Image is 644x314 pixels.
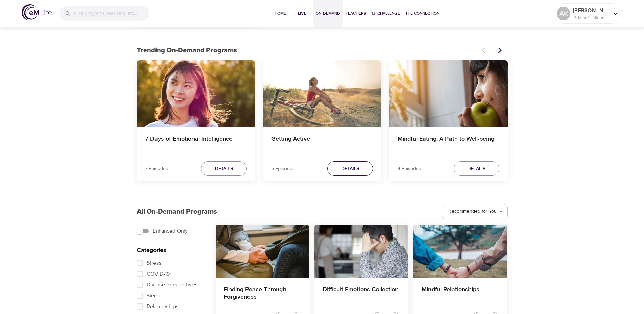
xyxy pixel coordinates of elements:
span: Stress [147,259,162,267]
span: COVID-19 [147,270,170,278]
button: 7 Days of Emotional Intelligence [137,60,255,127]
span: 1% Challenge [371,10,400,17]
span: Live [294,10,310,17]
h4: Mindful Eating: A Path to Well-being [398,135,499,152]
span: Teachers [346,10,366,17]
p: 4 Episodes [398,165,421,172]
button: Mindful Eating: A Path to Well-being [389,60,508,127]
span: Details [341,164,359,173]
div: AK [557,7,570,20]
button: Details [454,161,499,176]
button: Details [327,161,373,176]
img: logo [22,4,52,20]
h4: Difficult Emotions Collection [323,286,400,302]
p: Trending On-Demand Programs [137,45,478,55]
span: Enhanced Only [153,227,188,235]
p: 7 Episodes [145,165,168,172]
span: Relationships [147,302,179,311]
button: Finding Peace Through Forgiveness [216,225,309,277]
h4: 7 Days of Emotional Intelligence [145,135,247,152]
p: Categories [137,246,205,255]
span: Sleep [147,292,160,300]
p: 16 Mindful Minutes [573,15,609,21]
button: Next items [493,43,508,58]
h4: Mindful Relationships [422,286,499,302]
button: Details [201,161,247,176]
span: On-Demand [316,10,340,17]
p: 5 Episodes [271,165,295,172]
span: Details [467,164,485,173]
button: Mindful Relationships [413,225,507,277]
h4: Finding Peace Through Forgiveness [224,286,301,302]
span: Home [272,10,289,17]
button: Getting Active [263,60,381,127]
button: Difficult Emotions Collection [314,225,408,277]
p: All On-Demand Programs [137,207,217,217]
span: Details [215,164,233,173]
span: Diverse Perspectives [147,281,198,289]
h4: Getting Active [271,135,373,152]
p: [PERSON_NAME] [573,6,609,15]
input: Find programs, teachers, etc... [74,6,149,21]
span: The Connection [405,10,439,17]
